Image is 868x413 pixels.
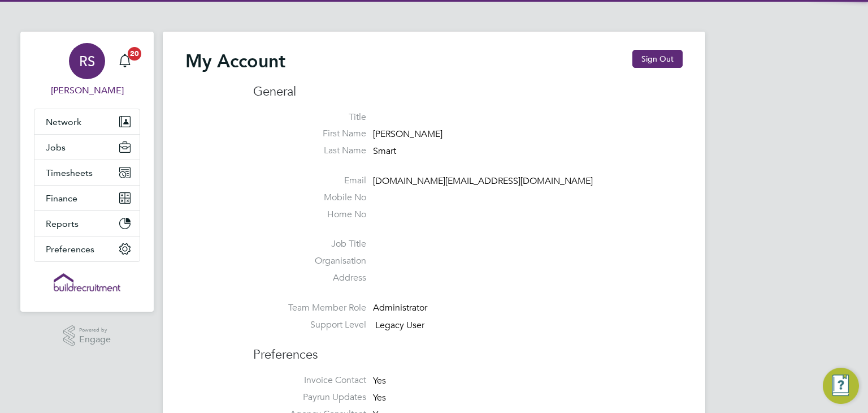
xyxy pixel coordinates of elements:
[632,50,683,68] button: Sign Out
[253,128,366,140] label: First Name
[63,325,111,347] a: Powered byEngage
[20,32,154,312] nav: Main navigation
[34,160,140,185] button: Timesheets
[253,175,366,187] label: Email
[34,43,140,97] a: RS[PERSON_NAME]
[373,175,593,187] span: [DOMAIN_NAME][EMAIL_ADDRESS][DOMAIN_NAME]
[46,167,93,178] span: Timesheets
[253,392,366,403] label: Payrun Updates
[34,84,140,97] span: Ryan Smart
[253,192,366,204] label: Mobile No
[54,273,120,291] img: buildrec-logo-retina.png
[46,193,77,204] span: Finance
[373,129,442,140] span: [PERSON_NAME]
[79,54,95,68] span: RS
[34,273,140,291] a: Go to home page
[253,319,366,331] label: Support Level
[34,236,140,261] button: Preferences
[253,145,366,157] label: Last Name
[34,211,140,236] button: Reports
[375,320,424,331] span: Legacy User
[46,142,66,153] span: Jobs
[253,209,366,221] label: Home No
[373,392,386,403] span: Yes
[253,238,366,250] label: Job Title
[79,325,111,335] span: Powered by
[253,335,683,363] h3: Preferences
[373,302,480,314] div: Administrator
[253,84,683,100] h3: General
[253,302,366,314] label: Team Member Role
[114,43,136,79] a: 20
[253,375,366,386] label: Invoice Contact
[253,272,366,284] label: Address
[253,255,366,267] label: Organisation
[34,135,140,160] button: Jobs
[373,375,386,386] span: Yes
[34,109,140,134] button: Network
[46,218,79,229] span: Reports
[79,335,111,345] span: Engage
[185,50,285,72] h2: My Account
[373,145,396,157] span: Smart
[128,47,141,61] span: 20
[46,244,94,255] span: Preferences
[46,117,81,127] span: Network
[253,111,366,123] label: Title
[823,368,859,404] button: Engage Resource Center
[34,186,140,210] button: Finance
